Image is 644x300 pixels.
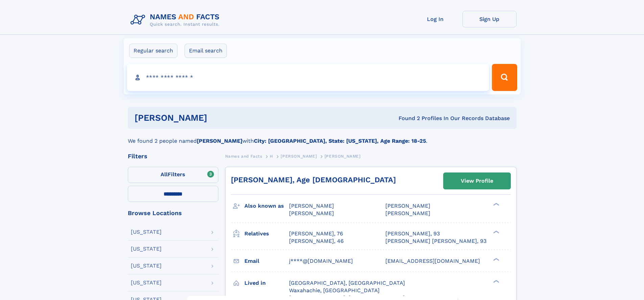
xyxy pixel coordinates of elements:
[244,277,289,289] h3: Lived in
[289,230,343,237] a: [PERSON_NAME], 76
[444,173,510,189] a: View Profile
[131,263,162,269] div: [US_STATE]
[385,210,430,216] span: [PERSON_NAME]
[128,210,218,216] div: Browse Locations
[289,287,380,294] span: Waxahachie, [GEOGRAPHIC_DATA]
[244,228,289,239] h3: Relatives
[128,167,218,183] label: Filters
[492,64,517,91] button: Search Button
[131,246,162,252] div: [US_STATE]
[385,230,440,237] a: [PERSON_NAME], 93
[492,202,500,207] div: ❯
[281,152,317,160] a: [PERSON_NAME]
[185,44,227,58] label: Email search
[385,237,486,245] a: [PERSON_NAME] [PERSON_NAME], 93
[254,138,426,144] b: City: [GEOGRAPHIC_DATA], State: [US_STATE], Age Range: 18-25
[303,115,510,122] div: Found 2 Profiles In Our Records Database
[128,153,218,159] div: Filters
[270,152,273,160] a: H
[492,230,500,234] div: ❯
[462,11,517,27] a: Sign Up
[289,280,405,286] span: [GEOGRAPHIC_DATA], [GEOGRAPHIC_DATA]
[492,257,500,261] div: ❯
[231,176,396,184] a: [PERSON_NAME], Age [DEMOGRAPHIC_DATA]
[135,114,303,122] h1: [PERSON_NAME]
[461,173,493,189] div: View Profile
[128,11,225,29] img: Logo Names and Facts
[244,200,289,212] h3: Also known as
[270,154,273,159] span: H
[225,152,262,160] a: Names and Facts
[289,237,344,245] a: [PERSON_NAME], 46
[325,154,361,159] span: [PERSON_NAME]
[385,203,430,209] span: [PERSON_NAME]
[161,171,168,178] span: All
[127,64,489,91] input: search input
[131,229,162,235] div: [US_STATE]
[131,280,162,285] div: [US_STATE]
[244,255,289,267] h3: Email
[492,279,500,283] div: ❯
[281,154,317,159] span: [PERSON_NAME]
[289,210,334,216] span: [PERSON_NAME]
[197,138,242,144] b: [PERSON_NAME]
[129,44,177,58] label: Regular search
[385,258,480,264] span: [EMAIL_ADDRESS][DOMAIN_NAME]
[408,11,462,27] a: Log In
[289,203,334,209] span: [PERSON_NAME]
[128,129,517,145] div: We found 2 people named with .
